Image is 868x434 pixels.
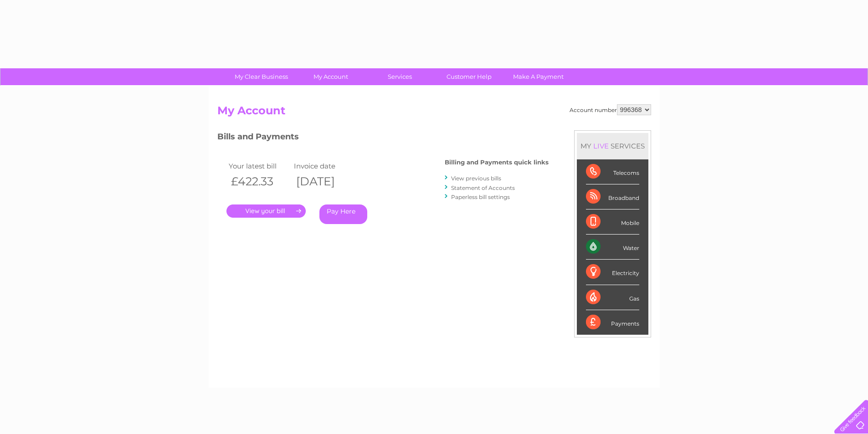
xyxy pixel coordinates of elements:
[224,68,299,85] a: My Clear Business
[445,159,549,166] h4: Billing and Payments quick links
[586,209,639,235] div: Mobile
[217,104,651,122] h2: My Account
[591,142,611,150] div: LIVE
[586,285,639,310] div: Gas
[586,260,639,285] div: Electricity
[586,235,639,260] div: Water
[293,68,368,85] a: My Account
[217,130,549,146] h3: Bills and Payments
[292,172,357,191] th: [DATE]
[451,175,501,182] a: View previous bills
[226,172,292,191] th: £422.33
[586,159,639,184] div: Telecoms
[292,160,357,172] td: Invoice date
[451,194,510,200] a: Paperless bill settings
[319,204,367,224] a: Pay Here
[451,184,515,191] a: Statement of Accounts
[226,160,292,172] td: Your latest bill
[570,104,651,115] div: Account number
[501,68,576,85] a: Make A Payment
[362,68,437,85] a: Services
[586,310,639,335] div: Payments
[586,184,639,209] div: Broadband
[431,68,507,85] a: Customer Help
[226,204,306,218] a: .
[577,133,648,159] div: MY SERVICES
